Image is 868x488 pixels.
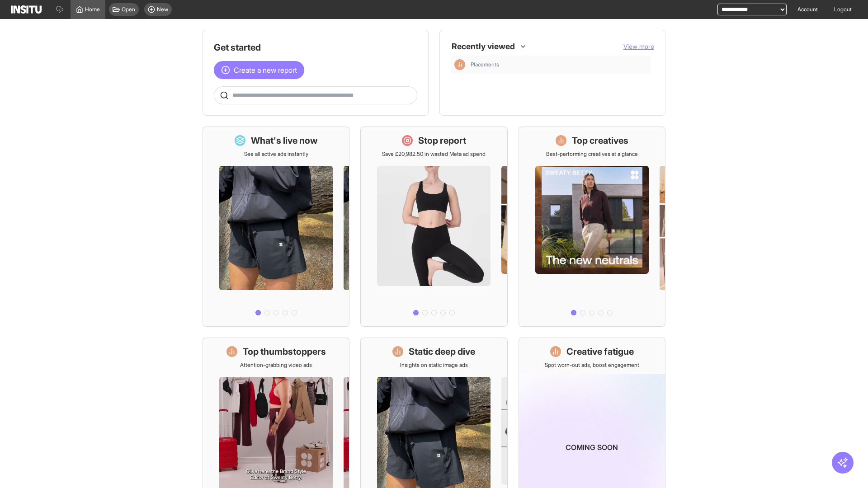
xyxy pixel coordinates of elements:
h1: Top thumbstoppers [243,345,326,358]
span: Home [85,6,100,13]
span: Placements [471,61,499,68]
button: View more [623,42,654,51]
img: Logo [11,5,42,14]
span: New [157,6,168,13]
p: Attention-grabbing video ads [240,361,312,369]
p: See all active ads instantly [244,150,308,158]
h1: Stop report [418,134,466,147]
div: Insights [454,59,465,70]
span: View more [623,42,654,50]
p: Save £20,982.50 in wasted Meta ad spend [382,150,486,158]
p: Best-performing creatives at a glance [546,150,638,158]
h1: Get started [214,41,417,54]
a: Stop reportSave £20,982.50 in wasted Meta ad spend [360,127,507,327]
h1: What's live now [251,134,318,147]
span: Create a new report [234,65,297,75]
a: What's live nowSee all active ads instantly [203,127,349,327]
span: Open [122,6,135,13]
h1: Top creatives [572,134,628,147]
button: Create a new report [214,61,304,79]
a: Top creativesBest-performing creatives at a glance [519,127,665,327]
h1: Static deep dive [409,345,475,358]
span: Placements [471,61,647,68]
p: Insights on static image ads [400,361,468,369]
